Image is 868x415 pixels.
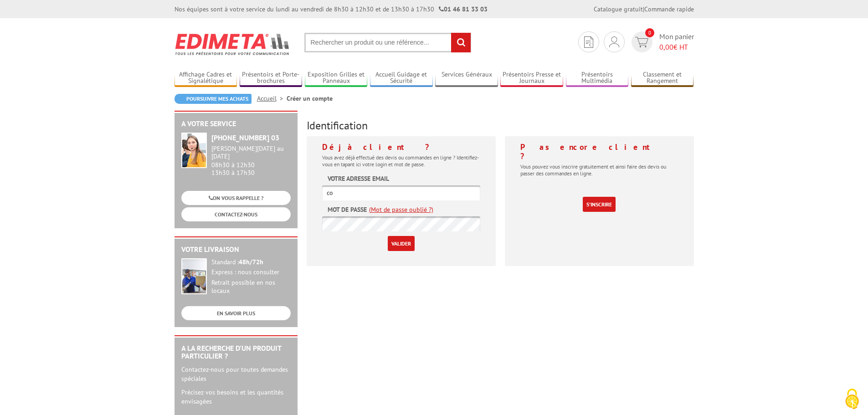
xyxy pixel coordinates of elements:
div: Nos équipes sont à votre service du lundi au vendredi de 8h30 à 12h30 et de 13h30 à 17h30 [175,5,488,14]
a: ON VOUS RAPPELLE ? [181,191,291,205]
a: (Mot de passe oublié ?) [369,205,433,214]
p: Vous pouvez vous inscrire gratuitement et ainsi faire des devis ou passer des commandes en ligne. [520,163,678,177]
a: Catalogue gratuit [594,5,643,13]
img: widget-livraison.jpg [181,258,207,294]
a: Exposition Grilles et Panneaux [305,71,368,86]
span: 0 [645,28,654,37]
h2: A la recherche d'un produit particulier ? [181,344,291,360]
img: devis rapide [635,37,648,47]
div: | [594,5,694,14]
div: 08h30 à 12h30 13h30 à 17h30 [211,145,291,176]
div: Express : nous consulter [211,268,291,277]
img: widget-service.jpg [181,133,207,168]
strong: 01 46 81 33 03 [439,5,488,13]
a: CONTACTEZ-NOUS [181,207,291,221]
h2: A votre service [181,120,291,128]
a: Présentoirs Presse et Journaux [500,71,563,86]
h2: Votre livraison [181,246,291,254]
li: Créer un compte [287,94,333,103]
a: Affichage Cadres et Signalétique [175,71,237,86]
a: Commande rapide [644,5,694,13]
button: Cookies (fenêtre modale) [836,384,868,415]
a: Classement et Rangement [631,71,694,86]
label: Votre adresse email [328,174,389,183]
input: Valider [388,236,415,251]
span: 0,00 [659,42,673,51]
span: Mon panier [659,31,694,52]
p: Précisez vos besoins et les quantités envisagées [181,388,291,406]
div: [PERSON_NAME][DATE] au [DATE] [211,145,291,160]
a: Accueil Guidage et Sécurité [370,71,433,86]
strong: 48h/72h [239,258,263,266]
a: EN SAVOIR PLUS [181,306,291,320]
div: Standard : [211,258,291,266]
img: Cookies (fenêtre modale) [841,388,863,410]
strong: [PHONE_NUMBER] 03 [211,133,279,142]
input: rechercher [451,33,471,52]
img: devis rapide [609,36,619,47]
a: devis rapide 0 Mon panier 0,00€ HT [629,31,694,52]
label: Mot de passe [328,205,367,214]
span: € HT [659,42,694,52]
a: Accueil [257,94,287,102]
a: Présentoirs et Porte-brochures [240,71,303,86]
a: Présentoirs Multimédia [566,71,629,86]
h4: Déjà client ? [322,143,480,152]
a: S'inscrire [583,197,616,212]
img: devis rapide [584,36,593,48]
input: Rechercher un produit ou une référence... [304,33,471,52]
p: Contactez-nous pour toutes demandes spéciales [181,365,291,383]
p: Vous avez déjà effectué des devis ou commandes en ligne ? Identifiez-vous en tapant ici votre log... [322,154,480,168]
img: Edimeta [175,27,291,61]
a: Services Généraux [435,71,498,86]
a: Poursuivre mes achats [175,94,252,104]
div: Retrait possible en nos locaux [211,279,291,295]
h4: Pas encore client ? [520,143,678,161]
h3: Identification [307,120,694,132]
